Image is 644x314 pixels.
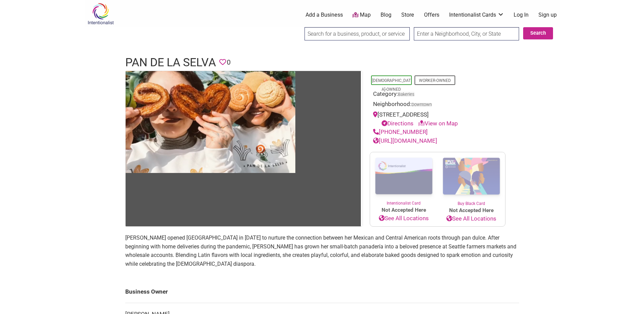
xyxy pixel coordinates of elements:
[411,103,432,107] span: Downtown
[370,152,438,206] a: Intentionalist Card
[418,120,458,127] a: View on Map
[372,78,411,92] a: [DEMOGRAPHIC_DATA]-Owned
[373,137,437,144] a: [URL][DOMAIN_NAME]
[538,11,557,19] a: Sign up
[125,281,519,303] td: Business Owner
[227,57,231,68] span: 0
[514,11,529,19] a: Log In
[414,27,519,40] input: Enter a Neighborhood, City, or State
[305,27,410,40] input: Search for a business, product, or service
[449,11,504,19] a: Intentionalist Cards
[125,233,519,268] p: [PERSON_NAME] opened [GEOGRAPHIC_DATA] in [DATE] to nurture the connection between her Mexican an...
[419,78,451,83] a: Worker-Owned
[523,27,553,39] button: Search
[370,214,438,223] a: See All Locations
[398,92,415,97] a: Bakeries
[438,207,505,214] span: Not Accepted Here
[370,206,438,214] span: Not Accepted Here
[382,120,413,127] a: Directions
[306,11,343,19] a: Add a Business
[126,71,295,173] img: Pan de La Selva
[401,11,414,19] a: Store
[373,90,502,100] div: Category:
[373,100,502,110] div: Neighborhood:
[370,152,438,200] img: Intentionalist Card
[438,152,505,207] a: Buy Black Card
[424,11,439,19] a: Offers
[352,11,371,19] a: Map
[381,11,391,19] a: Blog
[125,54,216,71] h1: Pan de La Selva
[373,128,428,135] a: [PHONE_NUMBER]
[438,152,505,200] img: Buy Black Card
[85,3,117,25] img: Intentionalist
[438,214,505,223] a: See All Locations
[373,110,502,128] div: [STREET_ADDRESS]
